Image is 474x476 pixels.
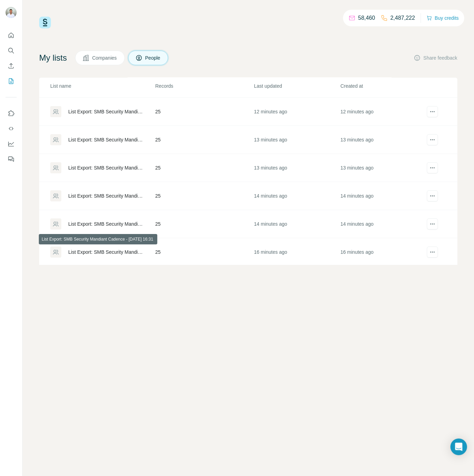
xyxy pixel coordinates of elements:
p: Last updated [254,83,340,89]
button: Enrich CSV [6,60,17,72]
button: Search [6,44,17,57]
h4: My lists [39,52,67,63]
td: 14 minutes ago [254,182,340,210]
div: List Export: SMB Security Mandiant Cadence - [DATE] 16:34 [68,108,143,115]
button: actions [427,218,438,230]
img: Avatar [6,7,17,18]
div: Open Intercom Messenger [450,439,467,455]
td: 16 minutes ago [340,238,426,266]
td: 25 [155,154,254,182]
button: My lists [6,75,17,87]
button: Dashboard [6,138,17,150]
button: actions [427,246,438,258]
td: 16 minutes ago [254,238,340,266]
button: Quick start [6,29,17,42]
div: List Export: SMB Security Mandiant Cadence - [DATE] 16:34 [68,164,143,171]
div: List Export: SMB Security Mandiant Cadence - [DATE] 16:33 [68,192,143,199]
button: Use Surfe on LinkedIn [6,107,17,120]
p: List name [50,83,155,89]
button: Use Surfe API [6,122,17,135]
td: 25 [155,126,254,154]
td: 25 [155,182,254,210]
button: Buy credits [427,13,459,23]
td: 25 [155,238,254,266]
span: People [145,54,161,61]
td: 13 minutes ago [340,154,426,182]
button: actions [427,162,438,173]
button: actions [427,134,438,145]
td: 12 minutes ago [254,98,340,126]
td: 14 minutes ago [340,182,426,210]
td: 13 minutes ago [254,154,340,182]
button: Share feedback [414,54,457,61]
td: 25 [155,98,254,126]
button: actions [427,190,438,201]
div: List Export: SMB Security Mandiant Cadence - [DATE] 16:32 [68,220,143,227]
td: 14 minutes ago [340,210,426,238]
td: 25 [155,210,254,238]
p: Records [155,83,253,89]
img: Surfe Logo [39,17,51,28]
td: 13 minutes ago [254,126,340,154]
span: Companies [92,54,117,61]
div: List Export: SMB Security Mandiant Cadence - [DATE] 16:31 [68,249,143,256]
p: Created at [340,83,426,89]
p: 2,487,222 [390,14,415,22]
td: 13 minutes ago [340,126,426,154]
div: List Export: SMB Security Mandiant Cadence - [DATE] 16:34 [68,136,143,143]
td: 12 minutes ago [340,98,426,126]
button: actions [427,106,438,117]
p: 58,460 [358,14,375,22]
button: Feedback [6,153,17,165]
td: 14 minutes ago [254,210,340,238]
